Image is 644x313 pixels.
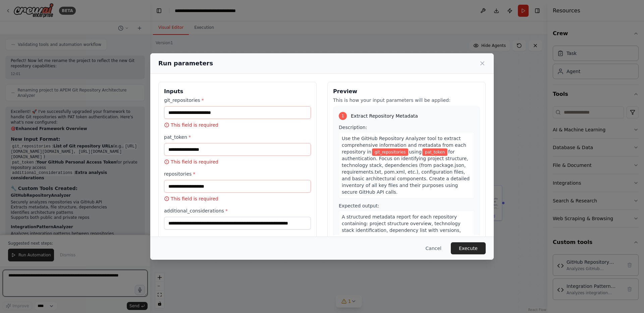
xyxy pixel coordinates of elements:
span: for authentication. Focus on identifying project structure, technology stack, dependencies (from ... [342,149,470,195]
label: git_repositories [164,97,311,104]
span: Description: [339,125,367,130]
span: using [409,149,422,154]
label: pat_token [164,134,311,140]
p: This field is required [164,195,311,202]
span: Variable: pat_token [422,148,447,156]
button: Execute [451,242,486,254]
div: 1 [339,112,347,120]
h3: Inputs [164,87,311,96]
label: additional_considerations [164,207,311,214]
p: This field is required [164,159,311,165]
span: Variable: git_repositories [372,148,408,156]
p: This field is required [164,122,311,128]
span: Use the GitHub Repository Analyzer tool to extract comprehensive information and metadata from ea... [342,136,466,154]
span: Expected output: [339,203,379,208]
button: Cancel [420,242,447,254]
h3: Preview [333,87,480,96]
p: This is how your input parameters will be applied: [333,97,480,104]
h2: Run parameters [158,59,213,68]
span: Extract Repository Metadata [351,113,418,119]
label: repositories [164,171,311,177]
span: A structured metadata report for each repository containing: project structure overview, technolo... [342,214,461,260]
